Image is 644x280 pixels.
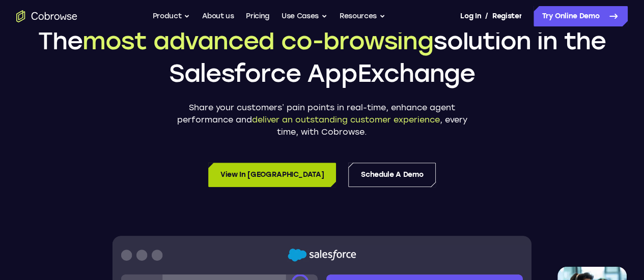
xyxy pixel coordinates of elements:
a: Try Online Demo [534,6,628,26]
a: Register [492,6,522,26]
button: Use Cases [282,6,327,26]
a: About us [202,6,234,26]
a: Log In [460,6,481,26]
button: Product [153,6,190,26]
a: View in [GEOGRAPHIC_DATA] [208,163,336,187]
p: Share your customers’ pain points in real-time, enhance agent performance and , every time, with ... [170,102,475,138]
a: Go to the home page [16,10,77,22]
a: Pricing [246,6,269,26]
span: / [485,10,488,22]
button: Resources [340,6,385,26]
span: most advanced co-browsing [82,26,433,55]
span: deliver an outstanding customer experience [252,115,440,125]
h1: The solution in the Salesforce AppExchange [16,24,628,89]
a: Schedule a Demo [348,163,436,187]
